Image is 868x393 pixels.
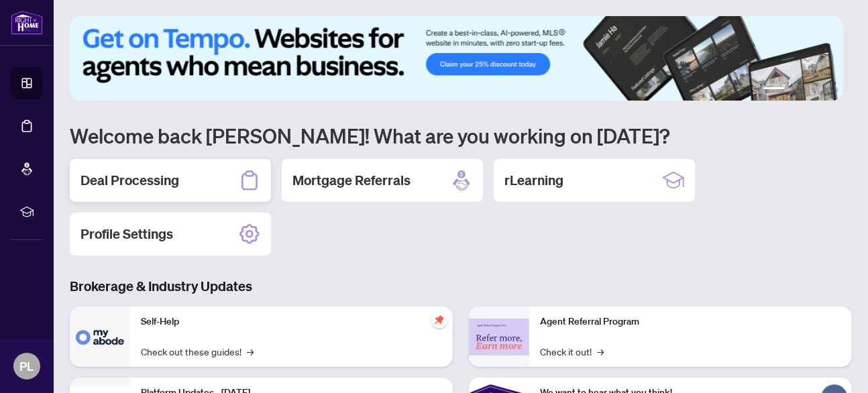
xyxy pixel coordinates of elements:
h2: rLearning [504,171,563,190]
button: Open asap [814,346,855,386]
button: 4 [812,87,817,93]
button: 5 [822,87,828,93]
h2: Deal Processing [80,171,179,190]
h2: Mortgage Referrals [292,171,411,190]
button: 2 [790,87,796,93]
button: 1 [763,87,785,93]
p: Self-Help [141,315,442,329]
h2: Profile Settings [80,225,173,243]
h3: Brokerage & Industry Updates [70,277,852,296]
span: PL [20,357,34,376]
span: pushpin [431,312,447,328]
img: logo [11,10,43,35]
button: 3 [801,87,806,93]
a: Check it out!→ [540,344,604,359]
img: Self-Help [70,306,130,367]
button: 6 [833,87,838,93]
span: → [247,344,254,359]
img: Agent Referral Program [469,319,529,355]
h1: Welcome back [PERSON_NAME]! What are you working on [DATE]? [70,123,852,148]
span: → [597,344,604,359]
p: Agent Referral Program [540,315,841,329]
a: Check out these guides!→ [141,344,254,359]
img: Slide 0 [70,16,843,101]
